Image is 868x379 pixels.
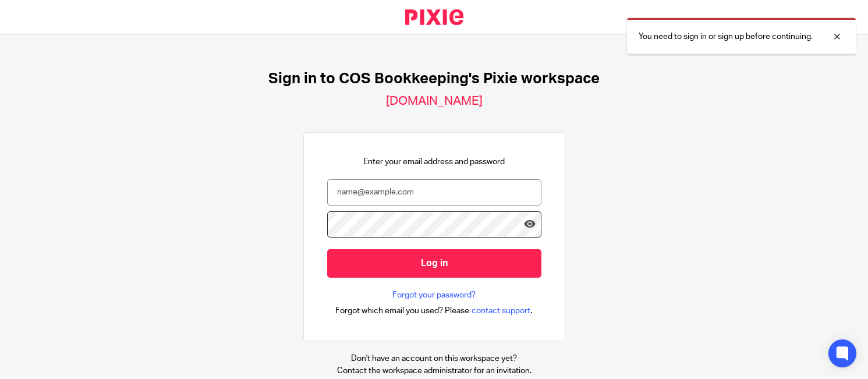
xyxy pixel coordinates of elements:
input: Log in [327,249,541,278]
div: . [335,304,533,317]
p: Enter your email address and password [363,156,505,168]
p: Don't have an account on this workspace yet? [337,353,532,364]
p: You need to sign in or sign up before continuing. [639,31,813,42]
span: Forgot which email you used? Please [335,305,469,317]
h2: [DOMAIN_NAME] [386,94,483,109]
h1: Sign in to COS Bookkeeping's Pixie workspace [268,70,600,88]
span: contact support [472,305,530,317]
input: name@example.com [327,179,541,206]
p: Contact the workspace administrator for an invitation. [337,365,532,377]
a: Forgot your password? [392,289,476,301]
